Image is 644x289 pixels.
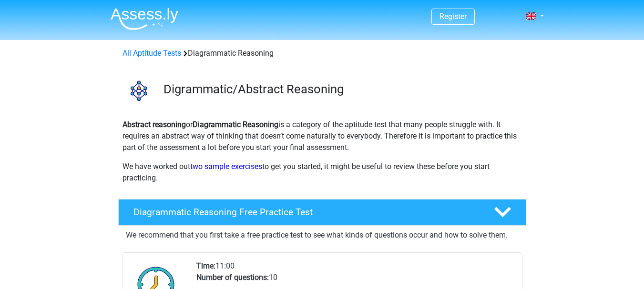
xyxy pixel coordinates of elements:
h4: Diagrammatic Reasoning Free Practice Test [133,207,479,218]
img: Assessly [111,8,178,30]
b: Number of questions: [196,273,269,282]
a: All Aptitude Tests [123,49,181,58]
p: We have worked out to get you started, it might be useful to review these before you start practi... [123,161,522,184]
p: We recommend that you first take a free practice test to see what kinds of questions occur and ho... [126,229,519,241]
p: or is a category of the aptitude test that many people struggle with. It requires an abstract way... [123,119,522,153]
h3: Digrammatic/Abstract Reasoning [164,82,519,97]
b: Diagrammatic Reasoning [193,120,278,129]
b: Abstract reasoning [123,120,186,129]
img: diagrammatic reasoning [119,70,159,111]
a: Diagrammatic Reasoning Free Practice Test [114,199,530,226]
div: Diagrammatic Reasoning [119,48,526,59]
a: two sample exercises [190,162,262,171]
b: Time: [196,261,215,270]
a: Register [440,12,467,21]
